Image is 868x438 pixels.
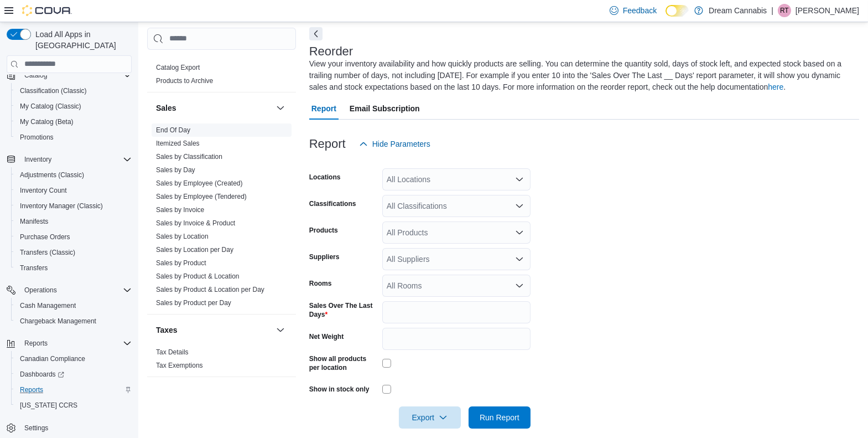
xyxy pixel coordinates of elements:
[156,361,203,370] span: Tax Exemptions
[156,272,240,281] span: Sales by Product & Location
[156,285,264,294] span: Sales by Product & Location per Day
[309,173,341,182] label: Locations
[480,412,519,423] span: Run Report
[15,246,132,259] span: Transfers (Classic)
[11,198,136,214] button: Inventory Manager (Classic)
[156,64,200,71] a: Catalog Export
[156,140,200,147] a: Itemized Sales
[156,259,206,267] a: Sales by Product
[11,114,136,130] button: My Catalog (Beta)
[156,298,231,307] span: Sales by Product per Day
[15,168,89,182] a: Adjustments (Classic)
[156,126,190,134] a: End Of Day
[11,167,136,183] button: Adjustments (Classic)
[15,399,132,412] span: Washington CCRS
[20,301,76,310] span: Cash Management
[20,421,53,435] a: Settings
[20,69,51,82] button: Catalog
[20,354,85,363] span: Canadian Compliance
[15,84,91,97] a: Classification (Classic)
[2,152,136,167] button: Inventory
[309,385,370,394] label: Show in stock only
[15,184,132,197] span: Inventory Count
[20,153,56,166] button: Inventory
[355,133,435,155] button: Hide Parameters
[780,4,789,17] span: RT
[11,351,136,367] button: Canadian Compliance
[156,192,247,201] span: Sales by Employee (Tendered)
[274,39,287,52] button: Products
[20,133,54,142] span: Promotions
[20,317,96,326] span: Chargeback Management
[156,152,222,161] span: Sales by Classification
[11,214,136,229] button: Manifests
[156,219,235,227] a: Sales by Invoice & Product
[24,339,48,348] span: Reports
[156,102,176,114] h3: Sales
[156,324,178,336] h3: Taxes
[15,261,52,275] a: Transfers
[11,313,136,329] button: Chargeback Management
[15,299,132,312] span: Cash Management
[20,248,75,257] span: Transfers (Classic)
[24,424,48,432] span: Settings
[778,4,791,17] div: Robert Taylor
[20,217,48,226] span: Manifests
[156,166,195,174] a: Sales by Day
[20,385,43,394] span: Reports
[20,284,132,297] span: Operations
[20,117,74,126] span: My Catalog (Beta)
[768,83,783,91] a: here
[469,406,531,429] button: Run Report
[156,205,204,214] span: Sales by Invoice
[515,281,524,290] button: Open list of options
[666,17,666,17] span: Dark Mode
[515,202,524,210] button: Open list of options
[156,348,189,357] span: Tax Details
[156,246,233,254] a: Sales by Location per Day
[11,130,136,145] button: Promotions
[309,253,340,261] label: Suppliers
[15,352,132,365] span: Canadian Compliance
[156,286,264,293] a: Sales by Product & Location per Day
[309,226,338,235] label: Products
[20,102,81,111] span: My Catalog (Classic)
[20,421,132,435] span: Settings
[156,139,200,148] span: Itemized Sales
[20,186,67,195] span: Inventory Count
[309,58,854,93] div: View your inventory availability and how quickly products are selling. You can determine the quan...
[309,332,344,341] label: Net Weight
[11,298,136,313] button: Cash Management
[2,68,136,83] button: Catalog
[20,264,48,272] span: Transfers
[11,183,136,198] button: Inventory Count
[372,138,430,150] span: Hide Parameters
[156,193,247,200] a: Sales by Employee (Tendered)
[147,123,296,314] div: Sales
[15,199,132,213] span: Inventory Manager (Classic)
[156,259,206,267] span: Sales by Product
[309,27,323,40] button: Next
[15,100,132,113] span: My Catalog (Classic)
[20,202,103,210] span: Inventory Manager (Classic)
[20,86,87,95] span: Classification (Classic)
[156,206,204,214] a: Sales by Invoice
[709,4,767,17] p: Dream Cannabis
[11,99,136,114] button: My Catalog (Classic)
[309,354,378,372] label: Show all products per location
[2,282,136,298] button: Operations
[156,245,233,254] span: Sales by Location per Day
[156,153,222,161] a: Sales by Classification
[147,61,296,92] div: Products
[274,101,287,115] button: Sales
[156,324,272,336] button: Taxes
[15,215,132,228] span: Manifests
[406,406,454,429] span: Export
[274,323,287,337] button: Taxes
[15,115,78,128] a: My Catalog (Beta)
[15,230,132,244] span: Purchase Orders
[515,175,524,184] button: Open list of options
[15,315,132,328] span: Chargeback Management
[20,337,132,350] span: Reports
[15,184,71,197] a: Inventory Count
